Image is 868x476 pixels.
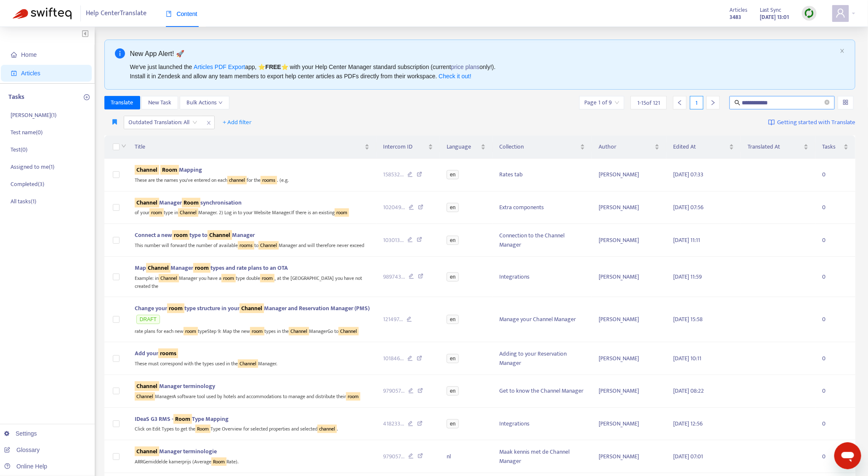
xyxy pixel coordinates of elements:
td: 0 [815,375,855,408]
span: DRAFT [136,315,160,324]
span: + Add filter [223,117,252,128]
span: Last Sync [760,5,782,15]
td: 0 [815,408,855,441]
sqkw: Channel [135,198,159,207]
span: Manager terminology [135,381,215,391]
td: Integrations [493,408,592,441]
span: 979057 ... [383,452,405,461]
td: Extra components [493,191,592,224]
td: Manage your Channel Manager [493,297,592,342]
td: 0 [815,224,855,257]
span: 158532 ... [383,170,404,179]
span: close [203,118,214,128]
span: Articles [21,70,40,77]
div: ARRGemiddelde kamerprijs (Average Rate). [135,456,370,466]
sqkw: Channel [146,263,170,273]
span: [DATE] 07:33 [673,170,703,179]
button: Translate [104,96,140,109]
span: en [447,203,459,212]
a: Glossary [4,447,40,453]
span: 121497 ... [383,315,403,324]
span: close-circle [825,100,830,105]
td: Rates tab [493,159,592,191]
strong: 3483 [730,13,742,22]
span: en [447,354,459,363]
td: nl [440,440,493,473]
div: 1 [690,96,703,109]
a: price plans [451,64,480,70]
button: Bulk Actionsdown [180,96,229,109]
sqkw: Room [173,414,192,424]
sqkw: rooms [158,348,178,358]
div: We've just launched the app, ⭐ ⭐️ with your Help Center Manager standard subscription (current on... [130,62,837,81]
sqkw: Channel [135,165,159,175]
td: 0 [815,159,855,191]
sqkw: Channel [159,274,179,282]
span: plus-circle [84,94,90,100]
span: [DATE] 11:11 [673,235,700,245]
span: Articles [730,5,748,15]
span: account-book [11,70,17,76]
sqkw: Channel [208,230,232,240]
p: Completed ( 3 ) [11,180,44,189]
span: home [11,52,17,58]
span: book [166,11,172,17]
p: Test ( 0 ) [11,145,27,154]
span: Home [21,51,37,58]
span: 418233 ... [383,419,404,428]
span: Intercom ID [383,142,426,152]
p: All tasks ( 1 ) [11,197,36,206]
div: of your type in Manager. 2) Log in to your Website Manager.If there is an existing [135,207,370,217]
span: info-circle [115,48,125,59]
span: Translated At [748,142,802,152]
span: [DATE] 07:56 [673,202,703,212]
span: Map Manager types and rate plans to an OTA [135,263,288,273]
span: close-circle [825,99,830,107]
sqkw: room [250,327,264,335]
sqkw: room [172,230,189,240]
span: [DATE] 11:59 [673,272,702,282]
a: Check it out! [439,73,471,80]
div: These must correspond with the types used in the Manager. [135,358,370,368]
td: 0 [815,440,855,473]
span: IDeaS G3 RMS - Type Mapping [135,414,229,424]
sqkw: channel [317,425,337,433]
td: [PERSON_NAME] [592,224,666,257]
a: Getting started with Translate [768,116,855,129]
span: Manager synchronisation [135,198,242,207]
img: image-link [768,119,775,126]
sqkw: channel [227,176,247,184]
span: [DATE] 15:58 [673,314,703,324]
span: [DATE] 12:56 [673,419,703,428]
sqkw: room [149,208,164,217]
div: rate plans for each new typeStep 9: Map the new types in the ManagerGo to [135,326,370,335]
img: Swifteq [13,8,72,19]
sqkw: Channel [178,208,198,217]
sqkw: rooms [238,241,254,250]
span: Help Center Translate [86,5,147,21]
span: Bulk Actions [186,98,223,107]
span: 979057 ... [383,386,405,396]
div: This number will forward the number of available to Manager and will therefore never exceed [135,240,370,250]
p: Assigned to me ( 1 ) [11,162,54,171]
span: Getting started with Translate [777,118,855,128]
sqkw: Room [211,457,226,466]
sqkw: room [346,392,360,401]
span: Change your type structure in your Manager and Reservation Manager (PMS) [135,303,370,313]
span: left [677,100,683,106]
span: Edited At [673,142,727,152]
span: [DATE] 08:22 [673,386,704,396]
th: Translated At [741,136,815,159]
span: Translate [111,98,133,107]
sqkw: Room [195,425,210,433]
sqkw: room [260,274,274,282]
td: [PERSON_NAME] [592,375,666,408]
th: Edited At [666,136,741,159]
td: Maak kennis met de Channel Manager [493,440,592,473]
span: en [447,272,459,282]
span: search [735,100,740,106]
p: Tasks [8,92,24,102]
span: Collection [499,142,578,152]
div: Example: in Manager you have a type double , at the [GEOGRAPHIC_DATA] you have not created the [135,273,370,290]
span: en [447,236,459,245]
